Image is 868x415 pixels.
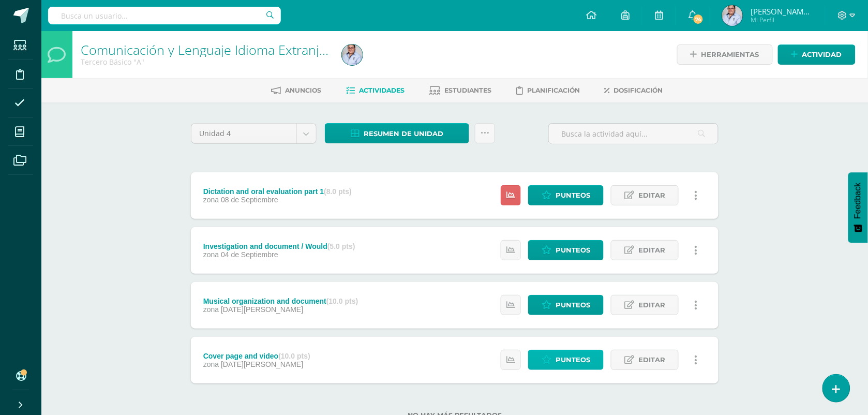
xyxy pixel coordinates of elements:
span: Editar [638,186,665,205]
img: 2172985a76704d511378705c460d31b9.png [722,5,743,26]
a: Estudiantes [429,82,491,99]
span: 08 de Septiembre [221,196,278,204]
a: Punteos [528,295,604,315]
img: 2172985a76704d511378705c460d31b9.png [342,45,363,65]
a: Resumen de unidad [325,123,469,143]
a: Punteos [528,240,604,260]
div: Dictation and oral evaluation part 1 [203,187,352,196]
span: 74 [693,13,704,25]
div: Tercero Básico 'A' [81,57,330,67]
strong: (8.0 pts) [324,187,352,196]
span: Punteos [556,295,590,315]
span: Planificación [527,86,580,94]
button: Feedback - Mostrar encuesta [848,172,868,243]
span: zona [203,250,219,259]
span: [PERSON_NAME] de los [PERSON_NAME] [751,6,813,17]
span: Herramientas [701,45,759,64]
span: Actividades [359,86,405,94]
input: Busca la actividad aquí... [549,124,718,144]
span: Editar [638,295,665,315]
span: Unidad 4 [199,124,289,143]
a: Herramientas [677,45,773,65]
a: Unidad 4 [191,124,316,143]
span: 04 de Septiembre [221,250,278,259]
div: Investigation and document / Would [203,242,355,250]
a: Actividad [778,45,856,65]
span: zona [203,305,219,314]
span: Punteos [556,350,590,369]
a: Dosificación [605,82,663,99]
h1: Comunicación y Lenguaje Idioma Extranjero Inglés [81,42,330,57]
a: Anuncios [271,82,321,99]
a: Punteos [528,185,604,205]
strong: (10.0 pts) [326,297,358,305]
span: zona [203,196,219,204]
span: Dosificación [614,86,663,94]
strong: (5.0 pts) [327,242,355,250]
span: Estudiantes [444,86,491,94]
span: Mi Perfil [751,16,813,24]
div: Musical organization and document [203,297,358,305]
span: Editar [638,350,665,369]
span: Punteos [556,186,590,205]
span: Punteos [556,241,590,260]
input: Busca un usuario... [48,7,281,24]
span: zona [203,360,219,368]
span: [DATE][PERSON_NAME] [221,360,303,368]
span: Resumen de unidad [364,124,443,143]
span: Feedback [854,183,863,219]
span: Actividad [802,45,842,64]
div: Cover page and video [203,352,310,360]
span: Anuncios [285,86,321,94]
a: Comunicación y Lenguaje Idioma Extranjero Inglés [81,41,377,58]
strong: (10.0 pts) [278,352,310,360]
a: Punteos [528,350,604,370]
span: Editar [638,241,665,260]
a: Actividades [346,82,405,99]
a: Planificación [516,82,580,99]
span: [DATE][PERSON_NAME] [221,305,303,314]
